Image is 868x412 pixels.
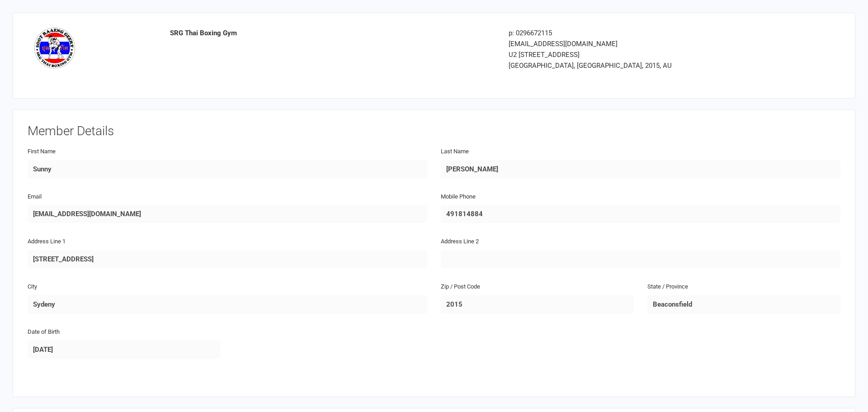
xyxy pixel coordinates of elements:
[28,192,42,202] label: Email
[441,282,480,292] label: Zip / Post Code
[509,49,766,60] div: U2 [STREET_ADDRESS]
[509,38,766,49] div: [EMAIL_ADDRESS][DOMAIN_NAME]
[509,60,766,71] div: [GEOGRAPHIC_DATA], [GEOGRAPHIC_DATA], 2015, AU
[170,29,237,37] strong: SRG Thai Boxing Gym
[28,237,66,246] label: Address Line 1
[28,147,56,156] label: First Name
[34,28,75,68] img: e3d0ce17-0281-40dd-a626-813406bdb4a1.jpg
[28,282,37,292] label: City
[647,282,688,292] label: State / Province
[441,147,469,156] label: Last Name
[509,28,766,38] div: p: 0296672115
[28,124,840,138] h3: Member Details
[28,327,60,337] label: Date of Birth
[441,237,479,246] label: Address Line 2
[441,192,476,202] label: Mobile Phone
